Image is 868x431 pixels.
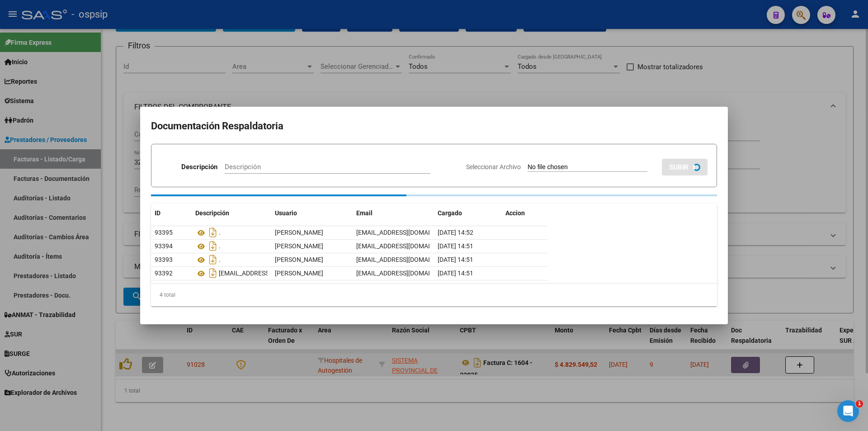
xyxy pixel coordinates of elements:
[151,284,717,306] div: 4 total
[275,242,323,250] span: [PERSON_NAME]
[356,270,457,277] span: [EMAIL_ADDRESS][DOMAIN_NAME]
[438,242,473,250] span: [DATE] 14:51
[207,239,219,253] i: Descargar documento
[275,256,323,263] span: [PERSON_NAME]
[662,159,708,175] button: SUBIR
[155,229,173,236] span: 93395
[181,162,217,172] p: Descripción
[192,204,271,223] datatable-header-cell: Descripción
[356,256,457,263] span: [EMAIL_ADDRESS][DOMAIN_NAME]
[356,229,457,236] span: [EMAIL_ADDRESS][DOMAIN_NAME]
[155,242,173,250] span: 93394
[195,252,268,267] div: .
[275,270,323,277] span: [PERSON_NAME]
[195,266,268,280] div: [EMAIL_ADDRESS][DOMAIN_NAME]
[207,266,219,280] i: Descargar documento
[502,204,547,223] datatable-header-cell: Accion
[207,252,219,267] i: Descargar documento
[151,118,717,135] h2: Documentación Respaldatoria
[669,163,689,171] span: SUBIR
[155,270,173,277] span: 93392
[353,204,434,223] datatable-header-cell: Email
[837,400,859,422] iframe: Intercom live chat
[438,270,473,277] span: [DATE] 14:51
[505,209,525,217] span: Accion
[856,400,863,407] span: 1
[275,229,323,236] span: [PERSON_NAME]
[438,229,473,236] span: [DATE] 14:52
[151,204,192,223] datatable-header-cell: ID
[438,209,462,217] span: Cargado
[195,225,268,240] div: .
[155,209,160,217] span: ID
[356,242,457,250] span: [EMAIL_ADDRESS][DOMAIN_NAME]
[356,209,373,217] span: Email
[195,239,268,253] div: .
[155,256,173,263] span: 93393
[207,225,219,240] i: Descargar documento
[275,209,297,217] span: Usuario
[195,209,229,217] span: Descripción
[438,256,473,263] span: [DATE] 14:51
[434,204,502,223] datatable-header-cell: Cargado
[271,204,353,223] datatable-header-cell: Usuario
[466,163,521,171] span: Seleccionar Archivo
